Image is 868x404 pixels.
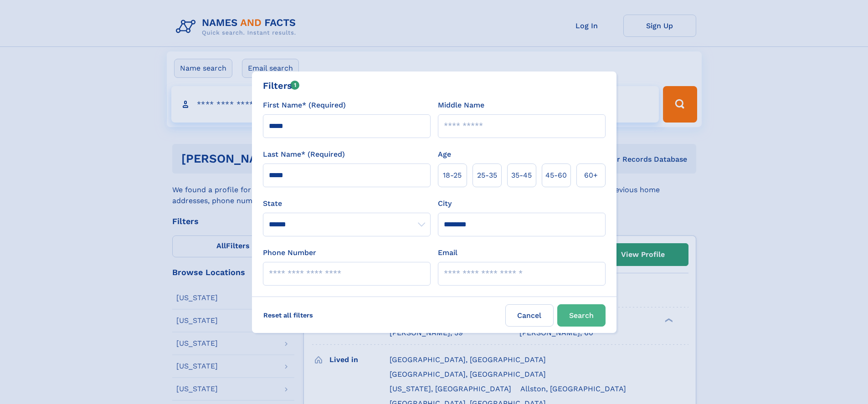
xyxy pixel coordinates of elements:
label: Age [438,149,451,160]
label: Middle Name [438,100,484,111]
span: 18‑25 [443,170,462,181]
label: City [438,198,452,209]
div: Filters [263,79,300,92]
label: Cancel [505,304,554,327]
label: First Name* (Required) [263,100,346,111]
span: 35‑45 [511,170,532,181]
button: Search [557,304,606,327]
span: 60+ [584,170,598,181]
span: 25‑35 [477,170,497,181]
span: 45‑60 [545,170,567,181]
label: Phone Number [263,247,316,258]
label: Email [438,247,457,258]
label: Last Name* (Required) [263,149,345,160]
label: State [263,198,431,209]
label: Reset all filters [257,304,319,326]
